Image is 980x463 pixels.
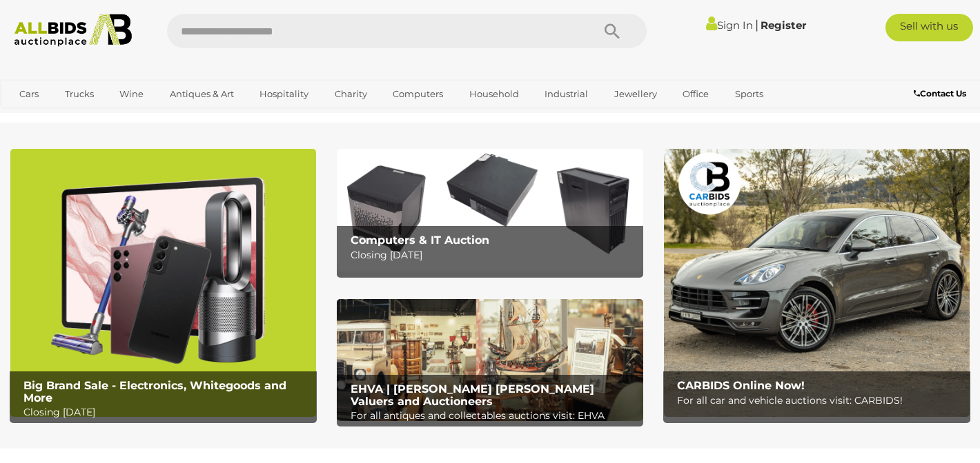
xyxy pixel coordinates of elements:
[10,105,126,128] a: [GEOGRAPHIC_DATA]
[351,247,637,264] p: Closing [DATE]
[326,83,376,105] a: Charity
[351,407,637,424] p: For all antiques and collectables auctions visit: EHVA
[706,19,753,32] a: Sign In
[337,299,643,422] a: EHVA | Evans Hastings Valuers and Auctioneers EHVA | [PERSON_NAME] [PERSON_NAME] Valuers and Auct...
[755,17,758,32] span: |
[460,83,528,105] a: Household
[23,379,286,404] b: Big Brand Sale - Electronics, Whitegoods and More
[10,149,316,416] img: Big Brand Sale - Electronics, Whitegoods and More
[726,83,772,105] a: Sports
[337,149,643,271] a: Computers & IT Auction Computers & IT Auction Closing [DATE]
[10,149,316,416] a: Big Brand Sale - Electronics, Whitegoods and More Big Brand Sale - Electronics, Whitegoods and Mo...
[351,382,594,408] b: EHVA | [PERSON_NAME] [PERSON_NAME] Valuers and Auctioneers
[674,83,718,105] a: Office
[337,299,643,422] img: EHVA | Evans Hastings Valuers and Auctioneers
[23,404,310,421] p: Closing [DATE]
[677,392,963,409] p: For all car and vehicle auctions visit: CARBIDS!
[761,19,806,32] a: Register
[536,83,597,105] a: Industrial
[914,88,966,99] b: Contact Us
[110,83,153,105] a: Wine
[337,149,643,271] img: Computers & IT Auction
[664,149,970,416] img: CARBIDS Online Now!
[605,83,666,105] a: Jewellery
[885,14,973,41] a: Sell with us
[161,83,243,105] a: Antiques & Art
[664,149,970,416] a: CARBIDS Online Now! CARBIDS Online Now! For all car and vehicle auctions visit: CARBIDS!
[10,83,48,105] a: Cars
[914,86,970,101] a: Contact Us
[351,234,489,247] b: Computers & IT Auction
[578,14,647,48] button: Search
[8,14,139,47] img: Allbids.com.au
[251,83,317,105] a: Hospitality
[384,83,452,105] a: Computers
[677,379,805,392] b: CARBIDS Online Now!
[56,83,103,105] a: Trucks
